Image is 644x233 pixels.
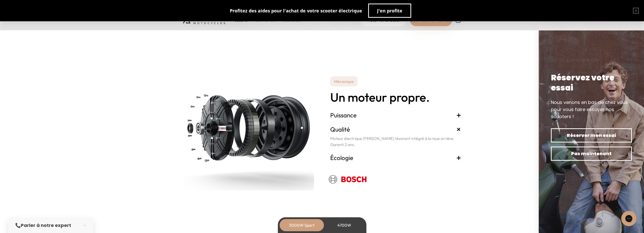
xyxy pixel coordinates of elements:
[282,219,322,231] div: 3000W Sport
[456,154,461,162] span: +
[456,111,461,119] span: +
[619,209,639,228] iframe: Gorgias live chat messenger
[330,111,461,119] h3: Puissance
[330,125,461,133] h3: Qualité
[324,169,372,189] img: Logo Bosch
[454,125,463,134] span: +
[183,76,314,190] img: moteur.jpeg
[324,219,365,231] div: 4700W
[330,76,358,86] p: Mécanique
[330,154,461,162] h3: Écologie
[330,135,461,148] p: Moteur électrique [PERSON_NAME] résistant intégré à la roue arrière. Garanti 2 ans.
[330,91,461,104] h2: Un moteur propre.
